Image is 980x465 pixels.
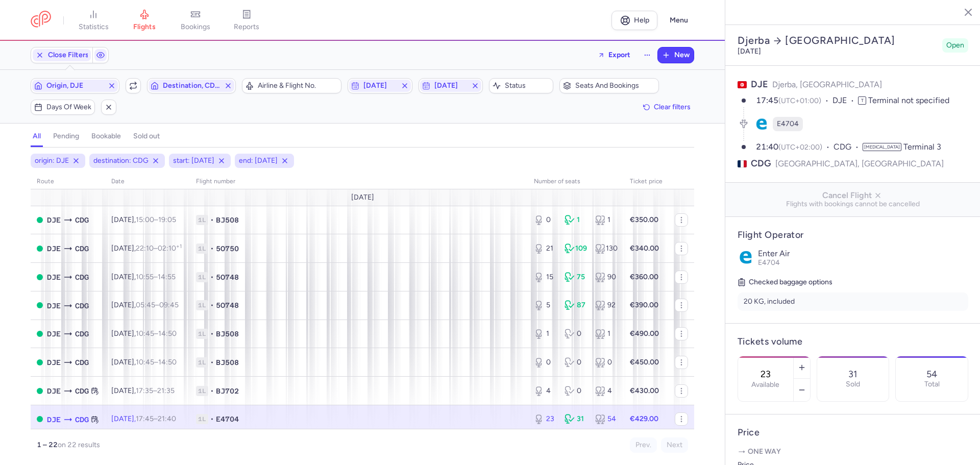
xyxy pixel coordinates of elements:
[46,82,104,90] span: Origin, DJE
[47,214,61,226] span: DJE
[348,78,412,93] button: [DATE]
[534,414,556,424] div: 23
[31,78,119,93] button: Origin, DJE
[47,328,61,339] span: DJE
[489,78,553,93] button: Status
[210,300,214,310] span: •
[158,244,182,253] time: 02:10
[75,414,89,425] span: CDG
[738,276,968,288] h5: Checked baggage options
[58,440,100,449] span: on 22 results
[640,100,694,115] button: Clear filters
[924,380,940,388] p: Total
[565,357,587,368] div: 0
[133,132,160,141] h4: sold out
[136,414,176,423] span: –
[190,174,528,189] th: Flight number
[47,385,61,397] span: DJE
[93,156,149,166] span: destination: CDG
[210,357,214,368] span: •
[136,244,154,253] time: 22:10
[111,386,175,395] span: [DATE],
[559,78,659,93] button: Seats and bookings
[863,143,901,151] span: [MEDICAL_DATA]
[351,193,374,202] span: [DATE]
[216,300,239,310] span: 5O748
[630,329,659,338] strong: €490.00
[505,82,550,90] span: Status
[68,9,119,32] a: statistics
[565,272,587,282] div: 75
[419,78,483,93] button: [DATE]
[624,174,669,189] th: Ticket price
[534,329,556,339] div: 1
[848,369,857,379] p: 31
[751,157,771,170] span: CDG
[630,244,659,253] strong: €340.00
[242,78,341,93] button: Airline & Flight No.
[47,414,61,425] span: DJE
[654,103,691,111] span: Clear filters
[111,273,176,281] span: [DATE],
[733,200,972,208] span: Flights with bookings cannot be cancelled
[163,82,220,90] span: Destination, CDG
[210,414,214,424] span: •
[75,214,89,226] span: CDG
[210,329,214,339] span: •
[534,300,556,310] div: 5
[158,329,177,338] time: 14:50
[630,414,658,423] strong: €429.00
[158,215,176,224] time: 19:05
[111,301,179,309] span: [DATE],
[210,386,214,396] span: •
[31,11,51,30] a: CitizenPlane red outlined logo
[756,142,778,152] time: 21:40
[210,272,214,282] span: •
[221,9,272,32] a: reports
[31,174,105,189] th: route
[75,357,89,368] span: CDG
[136,301,179,309] span: –
[216,329,239,339] span: BJ508
[136,273,176,281] span: –
[105,174,190,189] th: date
[565,386,587,396] div: 0
[858,96,866,105] span: T
[136,358,177,366] span: –
[832,95,858,107] span: DJE
[738,229,968,241] h4: Flight Operator
[846,380,860,388] p: Sold
[239,156,278,166] span: end: [DATE]
[210,215,214,225] span: •
[595,357,618,368] div: 0
[196,357,208,368] span: 1L
[159,301,179,309] time: 09:45
[31,100,95,115] button: Days of week
[634,16,649,24] span: Help
[738,249,754,265] img: Enter Air logo
[196,243,208,254] span: 1L
[136,386,175,395] span: –
[758,249,968,258] p: Enter Air
[111,329,177,338] span: [DATE],
[534,215,556,225] div: 0
[608,51,630,59] span: Export
[136,301,155,309] time: 05:45
[611,11,657,30] a: Help
[565,300,587,310] div: 87
[758,258,780,267] span: E4704
[595,300,618,310] div: 92
[47,272,61,283] span: DJE
[751,381,779,389] label: Available
[565,329,587,339] div: 0
[196,272,208,282] span: 1L
[133,22,156,32] span: flights
[565,414,587,424] div: 31
[136,215,176,224] span: –
[772,80,882,89] span: Djerba, [GEOGRAPHIC_DATA]
[630,273,658,281] strong: €360.00
[534,357,556,368] div: 0
[196,215,208,225] span: 1L
[434,82,467,90] span: [DATE]
[181,22,210,32] span: bookings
